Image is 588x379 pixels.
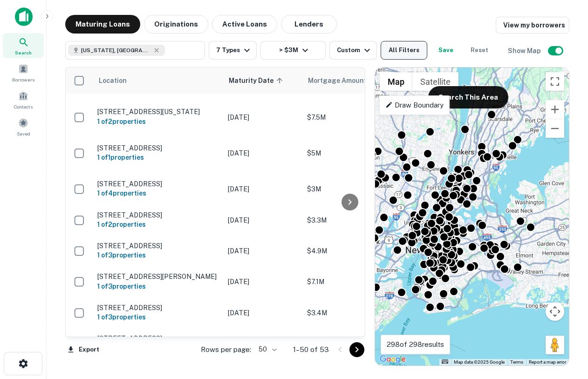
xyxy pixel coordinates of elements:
[307,148,400,158] p: $5M
[412,72,458,91] button: Show satellite imagery
[546,119,564,138] button: Zoom out
[510,359,523,365] a: Terms (opens in new tab)
[228,184,298,194] p: [DATE]
[308,75,379,86] span: Mortgage Amount
[307,215,400,225] p: $3.3M
[465,41,494,60] button: Reset
[431,41,461,60] button: Save your search to get updates of matches that match your search criteria.
[255,343,278,356] div: 50
[93,68,223,94] th: Location
[377,353,408,365] a: Open this area in Google Maps (opens a new window)
[97,281,219,291] h6: 1 of 3 properties
[385,100,444,111] p: Draw Boundary
[281,15,337,34] button: Lenders
[529,359,566,365] a: Report a map error
[307,184,400,194] p: $3M
[260,41,326,60] button: > $3M
[428,86,508,108] button: Search This Area
[307,308,400,318] p: $3.4M
[228,308,298,318] p: [DATE]
[228,215,298,225] p: [DATE]
[329,41,377,60] button: Custom
[97,211,219,219] p: [STREET_ADDRESS]
[337,45,373,56] div: Custom
[454,359,505,365] span: Map data ©2025 Google
[17,130,30,137] span: Saved
[144,15,208,34] button: Originations
[442,359,448,364] button: Keyboard shortcuts
[293,344,329,355] p: 1–50 of 53
[387,339,444,350] p: 298 of 298 results
[349,342,364,357] button: Go to next page
[380,72,412,91] button: Show street map
[546,100,564,119] button: Zoom in
[97,312,219,322] h6: 1 of 3 properties
[228,246,298,256] p: [DATE]
[81,46,151,54] span: [US_STATE], [GEOGRAPHIC_DATA], [GEOGRAPHIC_DATA]
[97,116,219,127] h6: 1 of 2 properties
[3,87,44,112] a: Contacts
[229,75,286,86] span: Maturity Date
[97,144,219,152] p: [STREET_ADDRESS]
[228,112,298,122] p: [DATE]
[97,250,219,260] h6: 1 of 3 properties
[97,272,219,281] p: [STREET_ADDRESS][PERSON_NAME]
[307,277,400,287] p: $7.1M
[97,188,219,198] h6: 1 of 4 properties
[15,49,32,56] span: Search
[377,353,408,365] img: Google
[209,41,257,60] button: 7 Types
[97,180,219,188] p: [STREET_ADDRESS]
[15,7,33,26] img: capitalize-icon.png
[223,68,302,94] th: Maturity Date
[212,15,277,34] button: Active Loans
[65,343,102,357] button: Export
[307,246,400,256] p: $4.9M
[302,68,405,94] th: Mortgage Amount
[98,75,127,86] span: Location
[3,33,44,58] a: Search
[546,72,564,91] button: Toggle fullscreen view
[496,17,569,34] a: View my borrowers
[541,305,588,349] iframe: Chat Widget
[97,108,219,116] p: [STREET_ADDRESS][US_STATE]
[546,302,564,321] button: Map camera controls
[228,148,298,158] p: [DATE]
[3,60,44,85] a: Borrowers
[97,334,219,343] p: [STREET_ADDRESS]
[12,76,34,83] span: Borrowers
[3,114,44,139] a: Saved
[14,103,33,110] span: Contacts
[228,277,298,287] p: [DATE]
[97,152,219,162] h6: 1 of 1 properties
[97,242,219,250] p: [STREET_ADDRESS]
[97,219,219,230] h6: 1 of 2 properties
[97,304,219,312] p: [STREET_ADDRESS]
[381,41,427,60] button: All Filters
[201,344,251,355] p: Rows per page:
[375,68,569,365] div: 0 0
[307,112,400,122] p: $7.5M
[65,15,140,34] button: Maturing Loans
[508,46,542,56] h6: Show Map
